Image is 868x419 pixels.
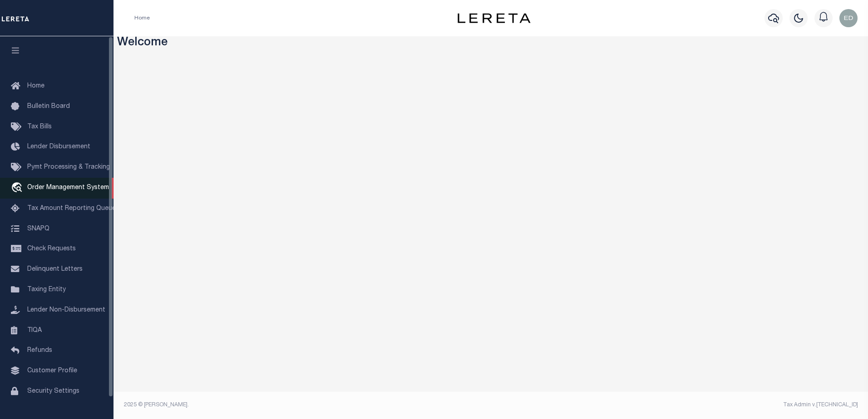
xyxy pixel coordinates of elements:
[27,307,105,313] span: Lender Non-Disbursement
[27,124,52,130] span: Tax Bills
[839,9,858,27] img: svg+xml;base64,PHN2ZyB4bWxucz0iaHR0cDovL3d3dy53My5vcmcvMjAwMC9zdmciIHBvaW50ZXItZXZlbnRzPSJub25lIi...
[27,205,116,212] span: Tax Amount Reporting Queue
[27,164,110,171] span: Pymt Processing & Tracking
[27,368,77,374] span: Customer Profile
[117,36,865,50] h3: Welcome
[27,144,90,150] span: Lender Disbursement
[27,287,66,293] span: Taxing Entity
[27,327,42,333] span: TIQA
[27,347,52,354] span: Refunds
[27,266,83,273] span: Delinquent Letters
[498,401,858,409] div: Tax Admin v.[TECHNICAL_ID]
[458,13,530,23] img: logo-dark.svg
[27,103,70,110] span: Bulletin Board
[11,182,25,194] i: travel_explore
[27,246,76,252] span: Check Requests
[27,185,109,191] span: Order Management System
[117,401,491,409] div: 2025 © [PERSON_NAME].
[134,14,150,22] li: Home
[27,225,49,232] span: SNAPQ
[27,83,44,89] span: Home
[27,388,79,395] span: Security Settings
